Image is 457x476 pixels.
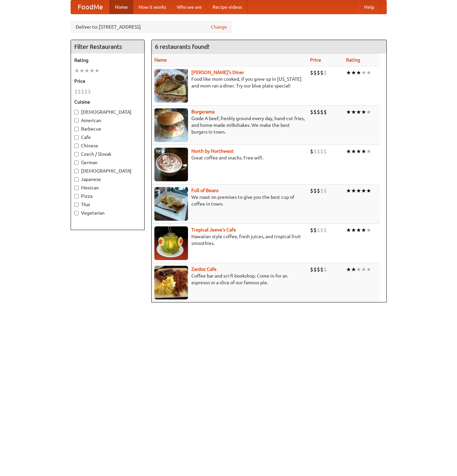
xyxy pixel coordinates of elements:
[320,187,323,194] li: $
[317,108,320,116] li: $
[310,187,313,194] li: $
[310,69,313,76] li: $
[154,272,305,286] p: Coffee bar and sci-fi bookshop. Come in for an espresso or a slice of our famous pie.
[320,226,323,234] li: $
[154,226,188,260] img: jeeves.jpg
[323,108,327,116] li: $
[310,226,313,234] li: $
[154,108,188,142] img: burgerama.jpg
[366,69,371,76] li: ★
[310,108,313,116] li: $
[74,177,79,182] input: Japanese
[133,0,172,14] a: How it works
[74,99,141,105] h5: Cuisine
[74,159,141,166] label: German
[310,266,313,273] li: $
[154,148,188,181] img: north.jpg
[191,266,217,272] a: Zardoz Cafe
[313,187,317,194] li: $
[320,108,323,116] li: $
[346,266,351,273] li: ★
[317,226,320,234] li: $
[74,186,79,190] input: Mexican
[351,148,356,155] li: ★
[74,169,79,173] input: [DEMOGRAPHIC_DATA]
[346,187,351,194] li: ★
[88,88,91,95] li: $
[323,69,327,76] li: $
[366,226,371,234] li: ★
[154,115,305,135] p: Grade A beef, freshly ground every day, hand-cut fries, and home-made milkshakes. We make the bes...
[320,69,323,76] li: $
[361,187,366,194] li: ★
[346,108,351,116] li: ★
[346,57,360,63] a: Rating
[310,57,321,63] a: Price
[346,226,351,234] li: ★
[71,21,232,33] div: Deliver to: [STREET_ADDRESS]
[154,266,188,299] img: zardoz.jpg
[74,134,141,141] label: Cafe
[313,226,317,234] li: $
[356,108,361,116] li: ★
[313,148,317,155] li: $
[356,266,361,273] li: ★
[366,187,371,194] li: ★
[71,40,144,53] h4: Filter Restaurants
[351,266,356,273] li: ★
[356,148,361,155] li: ★
[74,160,79,165] input: German
[323,226,327,234] li: $
[359,0,380,14] a: Help
[84,67,89,74] li: ★
[361,148,366,155] li: ★
[172,0,207,14] a: Who we are
[74,117,141,124] label: American
[74,135,79,140] input: Cafe
[356,226,361,234] li: ★
[191,70,244,75] a: [PERSON_NAME]'s Diner
[74,118,79,123] input: American
[317,69,320,76] li: $
[317,148,320,155] li: $
[320,148,323,155] li: $
[74,193,141,199] label: Pizza
[351,69,356,76] li: ★
[323,266,327,273] li: $
[351,226,356,234] li: ★
[154,69,188,103] img: sallys.jpg
[317,266,320,273] li: $
[74,152,79,156] input: Czech / Slovak
[74,168,141,174] label: [DEMOGRAPHIC_DATA]
[74,201,141,208] label: Thai
[191,109,215,114] a: Burgerama
[191,188,219,193] a: Full of Beans
[74,57,141,64] h5: Rating
[74,142,141,149] label: Chinese
[361,226,366,234] li: ★
[320,266,323,273] li: $
[351,187,356,194] li: ★
[313,69,317,76] li: $
[74,109,141,115] label: [DEMOGRAPHIC_DATA]
[74,151,141,157] label: Czech / Slovak
[74,211,79,215] input: Vegetarian
[74,144,79,148] input: Chinese
[94,67,100,74] li: ★
[74,127,79,131] input: Barbecue
[191,148,234,154] a: North by Northwest
[155,43,210,50] ng-pluralize: 6 restaurants found!
[84,88,88,95] li: $
[154,187,188,221] img: beans.jpg
[74,176,141,183] label: Japanese
[366,108,371,116] li: ★
[211,24,227,30] a: Change
[74,210,141,216] label: Vegetarian
[79,67,84,74] li: ★
[356,69,361,76] li: ★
